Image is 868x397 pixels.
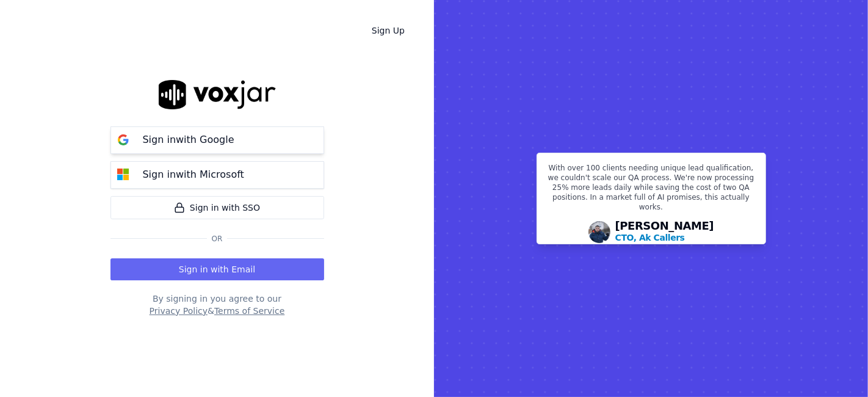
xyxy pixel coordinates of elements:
[110,293,324,317] div: By signing in you agree to our &
[110,126,324,154] button: Sign inwith Google
[150,305,208,317] button: Privacy Policy
[615,231,685,244] p: CTO, Ak Callers
[544,163,758,217] p: With over 100 clients needing unique lead qualification, we couldn't scale our QA process. We're ...
[615,220,714,244] div: [PERSON_NAME]
[110,161,324,189] button: Sign inwith Microsoft
[143,167,244,182] p: Sign in with Microsoft
[110,258,324,280] button: Sign in with Email
[588,221,610,243] img: Avatar
[159,80,276,109] img: logo
[143,133,234,147] p: Sign in with Google
[111,128,136,152] img: google Sign in button
[207,234,228,244] span: Or
[111,162,136,187] img: microsoft Sign in button
[362,20,414,42] a: Sign Up
[110,196,324,219] a: Sign in with SSO
[214,305,284,317] button: Terms of Service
